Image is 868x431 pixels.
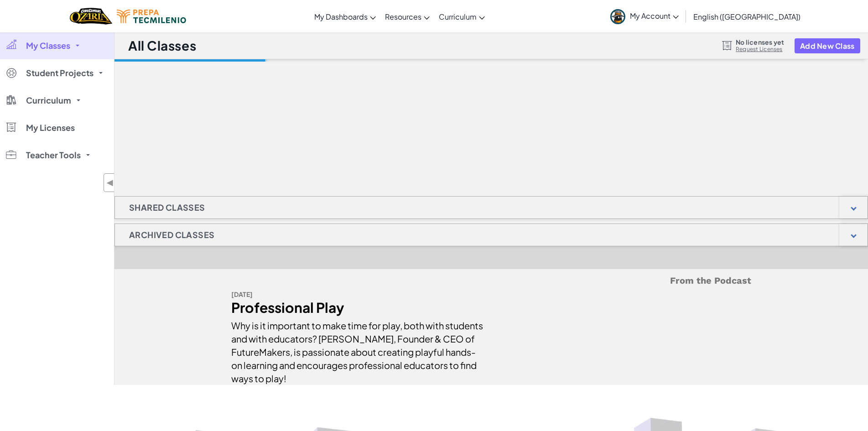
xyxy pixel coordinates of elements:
img: avatar [610,9,625,24]
div: Professional Play [231,301,484,314]
img: Tecmilenio logo [117,10,186,23]
img: Home [70,7,112,26]
div: Why is it important to make time for play, both with students and with educators? [PERSON_NAME], ... [231,314,484,385]
h5: From the Podcast [231,274,751,288]
span: English ([GEOGRAPHIC_DATA]) [693,12,800,21]
div: [DATE] [231,288,484,301]
a: Resources [380,4,434,29]
span: Resources [385,12,421,21]
a: My Dashboards [310,4,380,29]
h1: Shared Classes [115,196,219,219]
span: No licenses yet [736,38,784,46]
span: Curriculum [26,96,71,104]
a: My Account [606,2,683,31]
button: Add New Class [795,38,860,53]
h1: Archived Classes [115,223,229,246]
a: Request Licenses [736,46,784,53]
span: ◀ [106,176,114,189]
span: Teacher Tools [26,151,81,159]
span: Curriculum [439,12,477,21]
span: My Dashboards [314,12,368,21]
a: Ozaria by CodeCombat logo [70,7,112,26]
a: English ([GEOGRAPHIC_DATA]) [689,4,805,29]
a: Curriculum [434,4,489,29]
span: Student Projects [26,69,94,77]
h1: All Classes [128,37,196,54]
span: My Licenses [26,124,75,132]
span: My Classes [26,42,70,50]
span: My Account [630,11,679,21]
